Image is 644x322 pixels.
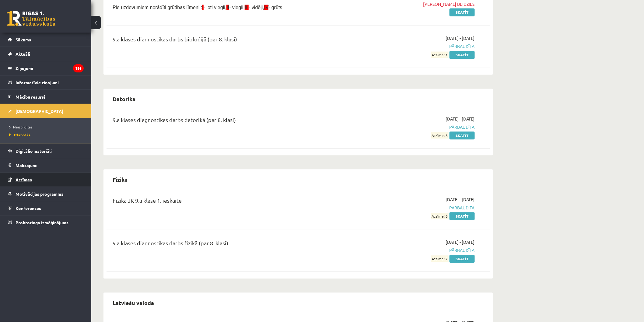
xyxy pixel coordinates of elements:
[9,132,30,137] span: Izlabotās
[16,148,52,154] span: Digitālie materiāli
[446,116,475,122] span: [DATE] - [DATE]
[431,52,449,58] span: Atzīme: 1
[431,256,449,262] span: Atzīme: 7
[16,37,31,42] span: Sākums
[16,61,84,75] legend: Ziņojumi
[8,215,84,229] a: Proktoringa izmēģinājums
[450,9,475,16] a: Skatīt
[226,5,229,10] span: II
[16,177,32,182] span: Atzīmes
[9,132,85,138] a: Izlabotās
[8,187,84,201] a: Motivācijas programma
[360,205,475,211] span: Pārbaudīta
[446,197,475,203] span: [DATE] - [DATE]
[7,11,55,26] a: Rīgas 1. Tālmācības vidusskola
[9,124,32,129] span: Neizpildītās
[16,205,41,211] span: Konferences
[8,33,84,47] a: Sākums
[8,158,84,172] a: Maksājumi
[450,132,475,140] a: Skatīt
[245,5,249,10] span: III
[8,104,84,118] a: [DEMOGRAPHIC_DATA]
[8,173,84,187] a: Atzīmes
[450,255,475,263] a: Skatīt
[16,158,84,172] legend: Maksājumi
[8,201,84,215] a: Konferences
[450,51,475,59] a: Skatīt
[8,90,84,104] a: Mācību resursi
[107,296,160,310] h2: Latviešu valoda
[360,44,475,50] span: Pārbaudīta
[202,5,203,10] span: I
[16,51,30,57] span: Aktuāli
[8,61,84,75] a: Ziņojumi186
[113,197,351,208] div: Fizika JK 9.a klase 1. ieskaite
[8,144,84,158] a: Digitālie materiāli
[107,173,134,187] h2: Fizika
[360,1,475,7] span: [PERSON_NAME] beidzies
[16,220,68,225] span: Proktoringa izmēģinājums
[16,108,63,114] span: [DEMOGRAPHIC_DATA]
[360,247,475,254] span: Pārbaudīta
[16,94,45,100] span: Mācību resursi
[9,124,85,130] a: Neizpildītās
[431,132,449,139] span: Atzīme: 8
[113,5,282,10] span: Pie uzdevumiem norādīti grūtības līmeņi : - ļoti viegli, - viegli, - vidēji, - grūts
[360,124,475,131] span: Pārbaudīta
[431,213,449,219] span: Atzīme: 6
[113,116,351,127] div: 9.a klases diagnostikas darbs datorikā (par 8. klasi)
[107,92,142,106] h2: Datorika
[73,64,84,72] i: 186
[446,239,475,246] span: [DATE] - [DATE]
[8,75,84,89] a: Informatīvie ziņojumi
[16,75,84,89] legend: Informatīvie ziņojumi
[8,47,84,61] a: Aktuāli
[113,239,351,250] div: 9.a klases diagnostikas darbs fizikā (par 8. klasi)
[450,212,475,220] a: Skatīt
[446,35,475,42] span: [DATE] - [DATE]
[113,35,351,47] div: 9.a klases diagnostikas darbs bioloģijā (par 8. klasi)
[264,5,268,10] span: IV
[16,191,64,197] span: Motivācijas programma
